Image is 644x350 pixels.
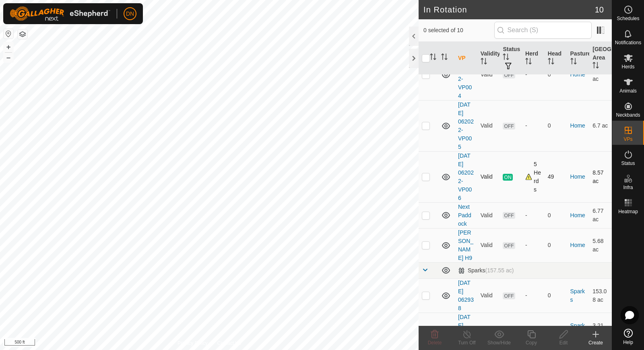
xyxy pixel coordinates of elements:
[570,173,585,180] a: Home
[589,228,612,262] td: 5.68 ac
[618,209,638,214] span: Heatmap
[458,204,471,227] a: Next Paddock
[589,100,612,151] td: 6.7 ac
[525,70,541,79] div: -
[525,211,541,220] div: -
[451,339,483,346] div: Turn Off
[545,151,567,202] td: 49
[545,313,567,347] td: 0
[612,325,644,348] a: Help
[483,339,515,346] div: Show/Hide
[595,4,604,16] span: 10
[178,340,208,347] a: Privacy Policy
[477,151,500,202] td: Valid
[423,5,595,14] h2: In Rotation
[503,212,515,219] span: OFF
[589,313,612,347] td: 3.21 ac
[570,322,585,337] a: Sparks
[477,228,500,262] td: Valid
[589,202,612,228] td: 6.77 ac
[525,241,541,249] div: -
[525,160,541,194] div: 5 Herds
[570,71,585,78] a: Home
[545,49,567,100] td: 0
[503,242,515,249] span: OFF
[4,42,13,52] button: +
[525,121,541,130] div: -
[623,185,633,190] span: Infra
[428,340,442,346] span: Delete
[458,314,474,346] a: [DATE] 150049
[617,16,639,21] span: Schedules
[567,42,590,75] th: Pasture
[619,89,637,93] span: Animals
[126,10,134,18] span: DN
[477,42,500,75] th: Validity
[477,100,500,151] td: Valid
[455,42,477,75] th: VP
[548,59,554,66] p-sorticon: Activate to sort
[589,42,612,75] th: [GEOGRAPHIC_DATA] Area
[485,267,514,274] span: (157.55 ac)
[430,55,436,61] p-sorticon: Activate to sort
[522,42,545,75] th: Herd
[503,292,515,299] span: OFF
[458,267,514,274] div: Sparks
[458,101,474,150] a: [DATE] 062022-VP005
[525,59,532,66] p-sorticon: Activate to sort
[580,339,612,346] div: Create
[589,151,612,202] td: 8.57 ac
[547,339,580,346] div: Edit
[545,100,567,151] td: 0
[458,280,474,311] a: [DATE] 062938
[503,123,515,130] span: OFF
[503,72,515,78] span: OFF
[4,53,13,62] button: –
[481,59,487,66] p-sorticon: Activate to sort
[477,49,500,100] td: Valid
[570,122,585,129] a: Home
[589,278,612,313] td: 153.08 ac
[589,49,612,100] td: 8.35 ac
[570,212,585,218] a: Home
[458,50,474,99] a: [DATE] 062022-VP004
[623,137,632,142] span: VPs
[503,55,509,61] p-sorticon: Activate to sort
[545,228,567,262] td: 0
[500,42,522,75] th: Status
[515,339,547,346] div: Copy
[503,174,512,181] span: ON
[10,6,110,21] img: Gallagher Logo
[545,278,567,313] td: 0
[545,42,567,75] th: Head
[423,26,494,35] span: 0 selected of 10
[615,40,641,45] span: Notifications
[18,29,27,39] button: Map Layers
[477,278,500,313] td: Valid
[570,288,585,303] a: Sparks
[621,161,635,166] span: Status
[217,340,241,347] a: Contact Us
[458,152,474,201] a: [DATE] 062022-VP006
[623,340,633,345] span: Help
[592,63,599,70] p-sorticon: Activate to sort
[4,29,13,39] button: Reset Map
[525,291,541,300] div: -
[621,64,634,69] span: Herds
[494,22,592,39] input: Search (S)
[616,113,640,117] span: Neckbands
[545,202,567,228] td: 0
[458,229,473,261] a: [PERSON_NAME] H9
[570,59,577,66] p-sorticon: Activate to sort
[477,202,500,228] td: Valid
[570,242,585,248] a: Home
[441,55,448,61] p-sorticon: Activate to sort
[477,313,500,347] td: Valid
